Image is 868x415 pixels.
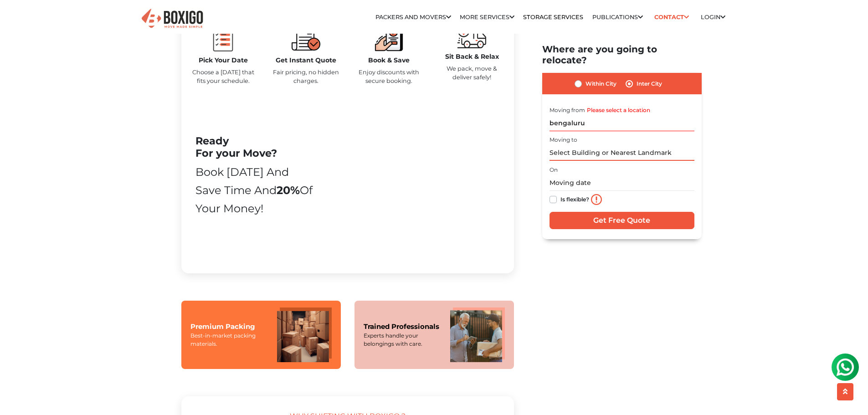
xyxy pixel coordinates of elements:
[190,322,268,332] div: Premium Packing
[550,115,694,131] input: Select Building or Nearest Landmark
[328,108,499,252] iframe: YouTube video player
[637,78,662,89] label: Inter City
[140,8,204,30] img: Boxigo
[587,106,650,114] label: Please select a location
[189,56,258,64] h5: Pick Your Date
[190,332,268,348] div: Best-in-market packing materials.
[523,14,583,20] a: Storage Services
[209,23,237,51] img: boxigo_packers_and_movers_plan
[550,175,694,191] input: Moving date
[437,53,507,61] h5: Sit Back & Relax
[450,307,505,362] img: Trained Professionals
[560,194,589,204] label: Is flexible?
[277,307,332,362] img: Premium Packing
[550,106,585,114] label: Moving from
[292,23,320,51] img: boxigo_packers_and_movers_compare
[460,14,514,20] a: More services
[550,136,577,144] label: Moving to
[9,9,27,27] img: whatsapp-icon.svg
[701,14,725,20] a: Login
[550,166,558,174] label: On
[375,14,451,20] a: Packers and Movers
[189,68,258,85] p: Choose a [DATE] that fits your schedule.
[457,23,486,48] img: boxigo_packers_and_movers_move
[354,68,424,85] p: Enjoy discounts with secure booking.
[195,163,314,218] div: Book [DATE] and Save time and of your money!
[591,195,602,205] img: info
[550,145,694,161] input: Select Building or Nearest Landmark
[195,135,314,159] h2: Ready For your Move?
[272,56,341,64] h5: Get Instant Quote
[837,383,853,400] button: scroll up
[550,212,694,229] input: Get Free Quote
[277,184,300,197] b: 20%
[542,44,702,66] h2: Where are you going to relocate?
[652,10,692,24] a: Contact
[592,14,643,20] a: Publications
[437,64,507,82] p: We pack, move & deliver safely!
[354,56,424,64] h5: Book & Save
[364,322,441,332] div: Trained Professionals
[272,68,341,85] p: Fair pricing, no hidden charges.
[375,23,403,51] img: boxigo_packers_and_movers_book
[586,78,616,89] label: Within City
[364,332,441,348] div: Experts handle your belongings with care.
